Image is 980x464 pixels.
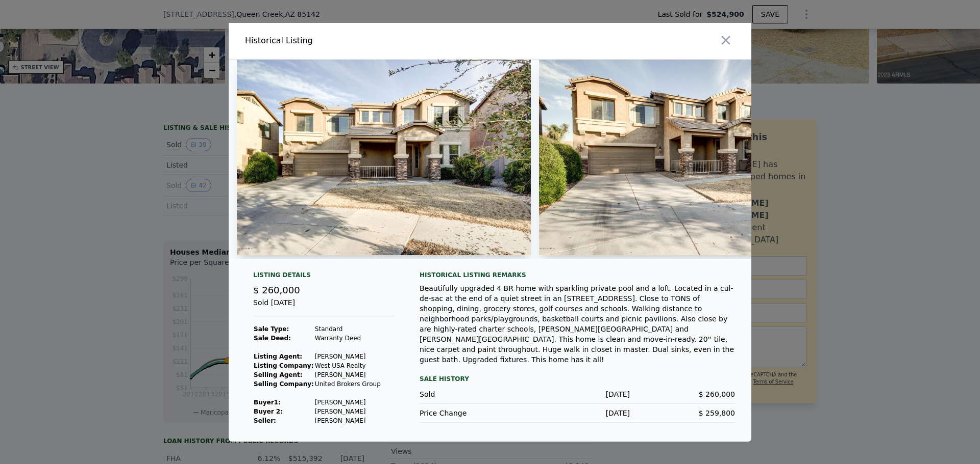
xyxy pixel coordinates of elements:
[245,35,486,47] div: Historical Listing
[314,352,381,361] td: [PERSON_NAME]
[253,285,300,295] span: $ 260,000
[254,371,303,378] strong: Selling Agent:
[253,271,395,283] div: Listing Details
[525,389,630,399] div: [DATE]
[254,325,289,333] strong: Sale Type:
[314,416,381,425] td: [PERSON_NAME]
[254,417,276,424] strong: Seller :
[237,60,531,255] img: Property Img
[420,408,525,418] div: Price Change
[314,361,381,370] td: West USA Realty
[420,373,735,385] div: Sale History
[420,271,735,279] div: Historical Listing remarks
[254,353,302,360] strong: Listing Agent:
[314,370,381,379] td: [PERSON_NAME]
[420,389,525,399] div: Sold
[314,334,381,343] td: Warranty Deed
[254,399,281,406] strong: Buyer 1 :
[253,297,395,316] div: Sold [DATE]
[254,335,291,342] strong: Sale Deed:
[314,324,381,334] td: Standard
[314,379,381,389] td: United Brokers Group
[699,409,735,417] span: $ 259,800
[699,390,735,398] span: $ 260,000
[314,407,381,416] td: [PERSON_NAME]
[525,408,630,418] div: [DATE]
[314,398,381,407] td: [PERSON_NAME]
[420,283,735,365] div: Beautifully upgraded 4 BR home with sparkling private pool and a loft. Located in a cul-de-sac at...
[254,380,314,388] strong: Selling Company:
[254,408,283,415] strong: Buyer 2:
[539,60,833,255] img: Property Img
[254,362,313,369] strong: Listing Company:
